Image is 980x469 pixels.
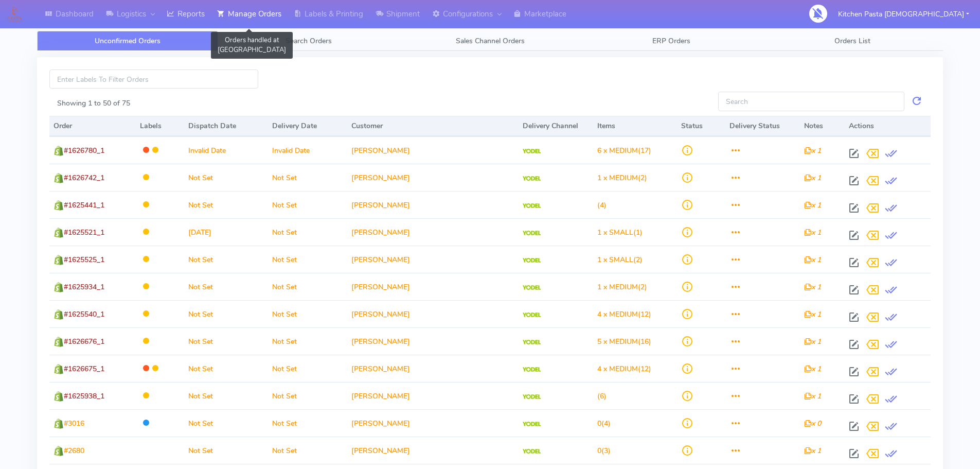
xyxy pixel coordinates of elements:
td: Not Set [184,409,268,437]
span: #1626676_1 [64,337,104,346]
img: Yodel [523,231,541,236]
i: x 1 [804,364,821,374]
img: Yodel [523,285,541,290]
th: Status [677,116,725,136]
i: x 1 [804,228,821,237]
td: Not Set [268,246,348,273]
span: 0 [597,419,601,428]
td: Not Set [268,164,348,191]
i: x 1 [804,282,821,292]
span: #1625540_1 [64,309,104,319]
span: (2) [597,173,647,183]
ul: Tabs [37,31,943,51]
span: (4) [597,419,611,428]
span: Orders List [834,36,870,46]
td: Not Set [268,327,348,355]
span: #1626742_1 [64,173,104,183]
i: x 1 [804,446,821,456]
td: [PERSON_NAME] [347,327,519,355]
td: Not Set [184,437,268,464]
th: Actions [845,116,931,136]
span: #1625938_1 [64,391,104,401]
i: x 1 [804,391,821,401]
span: 0 [597,446,601,456]
span: ERP Orders [652,36,690,46]
th: Order [49,116,136,136]
td: [PERSON_NAME] [347,136,519,164]
td: [PERSON_NAME] [347,437,519,464]
span: 1 x SMALL [597,255,633,265]
th: Items [593,116,677,136]
td: [PERSON_NAME] [347,218,519,246]
i: x 1 [804,255,821,265]
img: Yodel [523,258,541,263]
input: Enter Labels To Filter Orders [49,70,258,89]
span: 1 x MEDIUM [597,282,638,292]
i: x 1 [804,309,821,319]
td: Not Set [268,273,348,300]
span: #1626675_1 [64,364,104,374]
td: Not Set [268,218,348,246]
span: 1 x SMALL [597,228,633,237]
button: Kitchen Pasta [DEMOGRAPHIC_DATA] [830,4,977,25]
span: Sales Channel Orders [456,36,525,46]
td: [PERSON_NAME] [347,300,519,327]
td: Not Set [268,300,348,327]
td: Not Set [268,382,348,409]
img: Yodel [523,340,541,345]
img: Yodel [523,149,541,154]
td: Not Set [268,355,348,382]
td: Not Set [184,382,268,409]
span: (1) [597,228,643,237]
i: x 0 [804,419,821,428]
td: [PERSON_NAME] [347,191,519,218]
span: #3016 [64,419,84,428]
span: #1625525_1 [64,255,104,265]
td: Not Set [184,191,268,218]
th: Dispatch Date [184,116,268,136]
td: [PERSON_NAME] [347,409,519,437]
span: #1625934_1 [64,282,104,292]
td: Not Set [268,437,348,464]
span: (4) [597,200,607,210]
img: Yodel [523,422,541,427]
img: Yodel [523,394,541,399]
td: Not Set [268,191,348,218]
th: Delivery Status [725,116,800,136]
span: #2680 [64,446,84,456]
span: #1625521_1 [64,228,104,237]
td: Not Set [184,355,268,382]
img: Yodel [523,203,541,209]
i: x 1 [804,173,821,183]
td: [PERSON_NAME] [347,382,519,409]
td: Invalid Date [268,136,348,164]
th: Delivery Channel [519,116,593,136]
td: [PERSON_NAME] [347,164,519,191]
th: Notes [800,116,845,136]
img: Yodel [523,176,541,181]
span: (2) [597,255,643,265]
span: #1625441_1 [64,200,104,210]
td: [PERSON_NAME] [347,355,519,382]
td: Not Set [268,409,348,437]
td: Not Set [184,327,268,355]
td: Not Set [184,246,268,273]
span: 1 x MEDIUM [597,173,638,183]
th: Delivery Date [268,116,348,136]
span: 4 x MEDIUM [597,309,638,319]
td: [PERSON_NAME] [347,246,519,273]
td: Not Set [184,273,268,300]
span: Unconfirmed Orders [95,36,161,46]
span: (3) [597,446,611,456]
span: 5 x MEDIUM [597,337,638,346]
span: (2) [597,282,647,292]
td: [DATE] [184,218,268,246]
td: Invalid Date [184,136,268,164]
span: (12) [597,309,651,319]
span: #1626780_1 [64,146,104,155]
td: [PERSON_NAME] [347,273,519,300]
img: Yodel [523,367,541,372]
input: Search [718,92,904,111]
span: (17) [597,146,651,155]
img: Yodel [523,449,541,454]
